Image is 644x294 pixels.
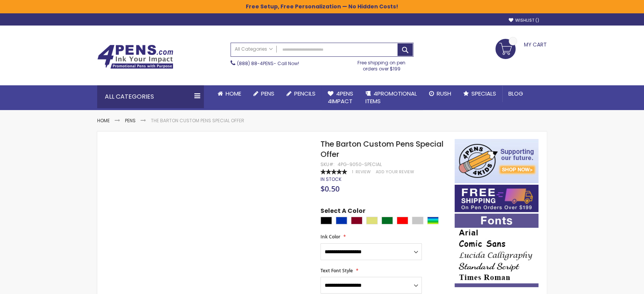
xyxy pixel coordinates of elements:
div: Blue [336,217,347,224]
a: Rush [423,85,457,102]
img: Free shipping on orders over $199 [455,185,538,212]
span: Text Font Style [320,267,353,274]
a: (888) 88-4PENS [237,60,274,67]
a: Home [211,85,247,102]
div: 4PG-9050-SPECIAL [338,161,382,168]
a: 1 Review [352,169,372,175]
span: 4PROMOTIONAL ITEMS [365,89,417,105]
span: Rush [437,89,451,97]
span: Select A Color [320,207,365,217]
div: Burgundy [351,217,362,224]
span: Review [356,169,371,175]
span: Home [226,89,241,97]
div: Silver [412,217,423,224]
a: Specials [457,85,502,102]
li: The Barton Custom Pens Special Offer [151,118,244,124]
a: Add Your Review [376,169,414,175]
div: Assorted [427,217,439,224]
div: Gold [366,217,378,224]
a: All Categories [231,43,277,56]
span: - Call Now! [237,60,299,67]
span: $0.50 [320,184,340,194]
img: 4Pens Custom Pens and Promotional Products [97,45,173,69]
img: font-personalization-examples [455,214,538,287]
div: All Categories [97,85,204,108]
div: Red [397,217,408,224]
a: Pens [125,117,136,124]
span: Specials [471,89,496,97]
span: The Barton Custom Pens Special Offer [320,139,444,160]
div: Black [320,217,332,224]
a: Pens [247,85,280,102]
div: 100% [320,169,347,174]
span: All Categories [235,46,273,52]
a: 4Pens4impact [322,85,359,110]
span: 4Pens 4impact [328,89,353,105]
img: 4pens 4 kids [455,139,538,183]
span: Ink Color [320,233,340,240]
a: Blog [502,85,529,102]
a: 4PROMOTIONALITEMS [359,85,423,110]
span: Blog [508,89,523,97]
a: Wishlist [509,18,539,23]
span: 1 [352,169,353,175]
div: Availability [320,176,341,182]
strong: SKU [320,161,335,168]
div: Free shipping on pen orders over $199 [350,57,414,72]
span: Pencils [294,89,316,97]
span: In stock [320,176,341,182]
a: Home [97,117,110,124]
span: Pens [261,89,274,97]
a: Pencils [280,85,322,102]
div: Green [381,217,393,224]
